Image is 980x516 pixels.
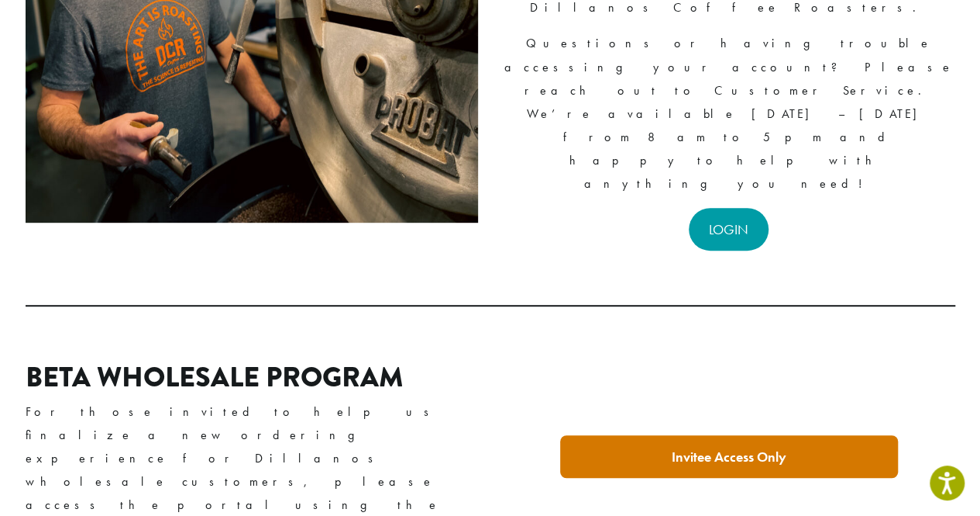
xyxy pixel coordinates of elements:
[26,361,478,394] h2: Beta Wholesale Program
[689,208,769,251] a: LOGIN
[503,32,955,196] p: Questions or having trouble accessing your account? Please reach out to Customer Service. We’re a...
[560,435,898,478] a: Invitee Access Only
[672,448,786,466] strong: Invitee Access Only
